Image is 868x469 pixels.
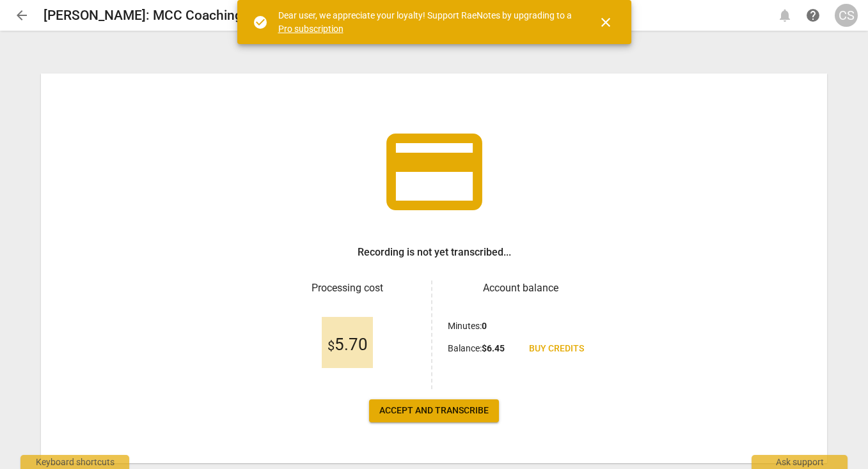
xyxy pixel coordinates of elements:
div: Keyboard shortcuts [20,455,129,469]
div: Ask support [752,455,848,469]
span: credit_card [377,114,492,229]
span: Buy credits [529,342,584,355]
h3: Account balance [448,281,594,296]
button: Accept and transcribe [369,399,499,422]
h3: Recording is not yet transcribed... [358,245,511,260]
p: Minutes : [448,319,487,333]
p: Balance : [448,342,505,355]
button: CS [835,4,858,27]
span: Accept and transcribe [379,404,489,417]
button: Close [590,7,621,38]
b: $ 6.45 [482,343,505,353]
span: check_circle [253,15,268,30]
div: Dear user, we appreciate your loyalty! Support RaeNotes by upgrading to a [278,9,575,35]
a: Buy credits [519,337,594,360]
h3: Processing cost [274,281,421,296]
a: Pro subscription [278,24,343,34]
a: Help [801,4,825,27]
span: arrow_back [14,8,29,23]
span: 5.70 [327,335,368,355]
b: 0 [482,321,487,331]
h2: [PERSON_NAME]: MCC Coaching Recording [43,8,306,24]
span: help [805,8,821,23]
span: $ [327,338,335,353]
span: close [598,15,613,30]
